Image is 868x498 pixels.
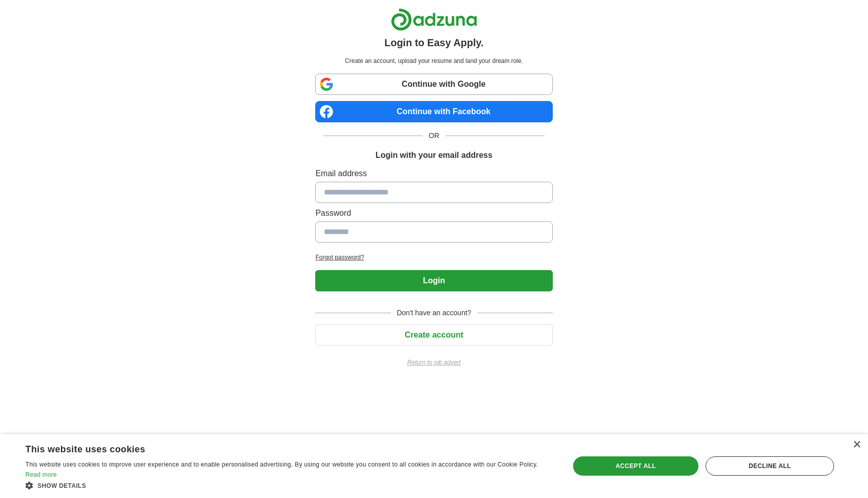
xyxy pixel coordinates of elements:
span: OR [423,130,446,141]
h1: Login with your email address [376,149,492,161]
a: Continue with Google [315,74,552,95]
div: Decline all [706,456,834,476]
a: Continue with Facebook [315,101,552,122]
button: Login [315,270,552,291]
p: Create an account, upload your resume and land your dream role. [317,56,550,65]
div: This website uses cookies [25,440,528,455]
span: Don't have an account? [391,308,478,318]
span: Show details [38,482,86,489]
div: Show details [25,480,553,490]
label: Email address [315,168,552,180]
div: Accept all [573,456,698,476]
a: Create account [315,330,552,339]
a: Read more, opens a new window [25,471,57,478]
div: Close [853,441,860,449]
h1: Login to Easy Apply. [384,35,484,50]
a: Return to job advert [315,358,552,367]
img: Adzuna logo [391,8,477,31]
a: Forgot password? [315,253,552,262]
label: Password [315,207,552,219]
button: Create account [315,324,552,346]
span: This website uses cookies to improve user experience and to enable personalised advertising. By u... [25,461,538,468]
